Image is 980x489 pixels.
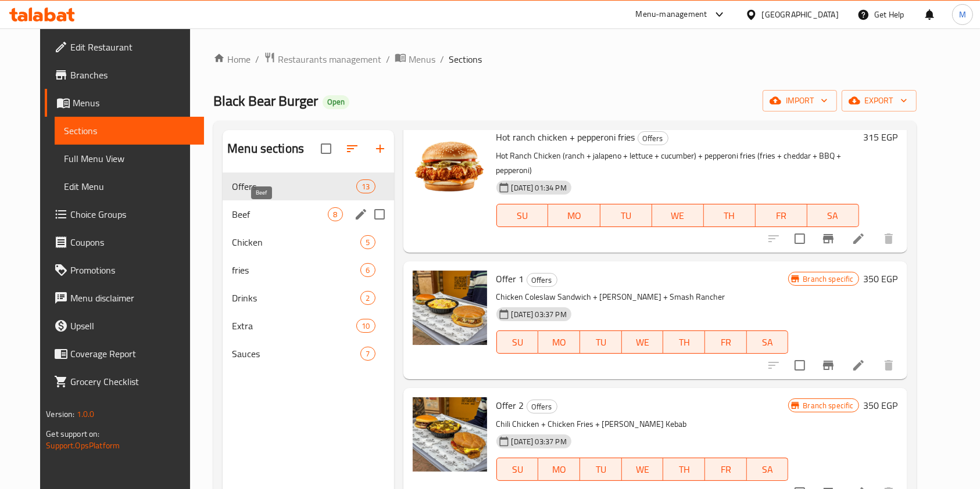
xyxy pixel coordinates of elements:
span: Beef [232,207,328,221]
span: TH [668,334,700,351]
span: 5 [361,237,374,248]
button: MO [548,204,600,227]
div: items [360,291,375,305]
span: Grocery Checklist [70,375,195,389]
button: import [763,90,837,112]
img: Offer 1 [413,271,487,345]
span: 10 [357,321,374,332]
span: WE [627,461,659,478]
button: export [842,90,917,112]
span: TH [668,461,700,478]
li: / [255,52,259,66]
button: WE [652,204,704,227]
span: Choice Groups [70,207,195,221]
li: / [386,52,390,66]
span: FR [760,207,803,224]
span: [DATE] 01:34 PM [507,182,571,193]
div: Offers13 [223,172,394,200]
button: MO [538,330,580,354]
div: fries6 [223,256,394,284]
span: Branch specific [798,274,858,285]
span: fries [232,263,360,277]
span: Select to update [788,226,812,251]
span: Offers [232,179,356,193]
span: Edit Restaurant [70,40,195,54]
button: WE [622,458,664,481]
a: Edit Restaurant [45,33,204,61]
img: Offer 2 [413,397,487,472]
span: Offers [527,274,557,287]
a: Menus [395,52,435,67]
span: Menus [409,52,435,66]
span: Coupons [70,235,195,249]
a: Home [213,52,251,66]
button: WE [622,330,664,354]
a: Branches [45,61,204,89]
div: Sauces [232,347,360,361]
a: Coupons [45,228,204,256]
span: Coverage Report [70,347,195,361]
button: SU [496,204,549,227]
span: [DATE] 03:37 PM [507,309,571,320]
span: 7 [361,348,374,359]
h6: 315 EGP [864,129,898,145]
p: Chicken Coleslaw Sandwich + [PERSON_NAME] + Smash Rancher [496,290,789,304]
span: Menus [73,96,195,110]
nav: breadcrumb [213,52,917,67]
span: Version: [46,407,74,422]
a: Coverage Report [45,340,204,368]
span: [DATE] 03:37 PM [507,436,571,447]
span: 8 [328,209,342,220]
span: WE [657,207,699,224]
a: Restaurants management [264,52,381,67]
a: Upsell [45,312,204,340]
a: Menus [45,89,204,117]
span: Sort sections [338,135,366,163]
button: FR [756,204,807,227]
span: Restaurants management [278,52,381,66]
a: Support.OpsPlatform [46,438,120,453]
span: FR [710,334,742,351]
span: Get support on: [46,426,99,441]
button: TH [663,458,705,481]
span: MO [543,461,575,478]
span: SA [752,334,784,351]
span: import [772,94,828,108]
p: Hot Ranch Chicken (ranch + jalapeno + lettuce + cucumber) + pepperoni fries (fries + cheddar + BB... [496,149,859,178]
span: Edit Menu [64,179,195,193]
span: 13 [357,181,374,192]
button: edit [352,206,370,223]
span: Offers [638,132,668,145]
span: Extra [232,319,356,333]
span: Upsell [70,319,195,333]
span: Drinks [232,291,360,305]
div: Chicken [232,235,360,249]
nav: Menu sections [223,168,394,372]
span: Black Bear Burger [213,88,318,114]
span: TU [605,207,648,224]
span: Open [323,97,349,107]
span: Offer 1 [496,270,524,287]
div: items [360,263,375,277]
a: Sections [55,117,204,145]
span: export [851,94,907,108]
button: Branch-specific-item [814,351,842,379]
span: WE [627,334,659,351]
button: TH [704,204,756,227]
span: Offers [527,400,557,414]
a: Promotions [45,256,204,284]
span: 2 [361,293,374,304]
span: Menu disclaimer [70,291,195,305]
span: Sections [449,52,482,66]
div: Sauces7 [223,340,394,368]
span: Hot ranch chicken + pepperoni fries [496,128,635,146]
button: TU [600,204,652,227]
span: Offer 2 [496,397,524,414]
span: FR [710,461,742,478]
button: delete [875,351,903,379]
span: TH [709,207,751,224]
a: Edit menu item [852,358,865,372]
div: items [328,207,342,221]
